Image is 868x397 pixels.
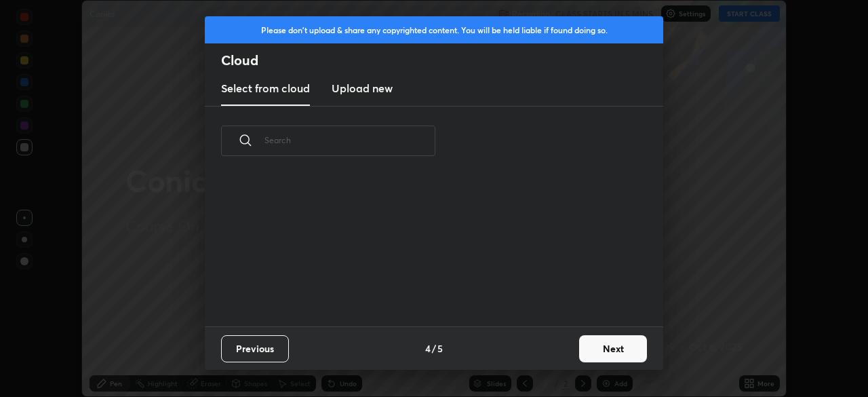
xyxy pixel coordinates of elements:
h4: 5 [437,341,443,356]
button: Previous [221,335,289,362]
h4: 4 [425,341,431,356]
button: Next [579,335,647,362]
input: Search [264,111,435,169]
h4: / [432,341,436,356]
h2: Cloud [221,52,663,69]
h3: Upload new [332,80,393,96]
div: Please don't upload & share any copyrighted content. You will be held liable if found doing so. [205,16,663,43]
h3: Select from cloud [221,80,310,96]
